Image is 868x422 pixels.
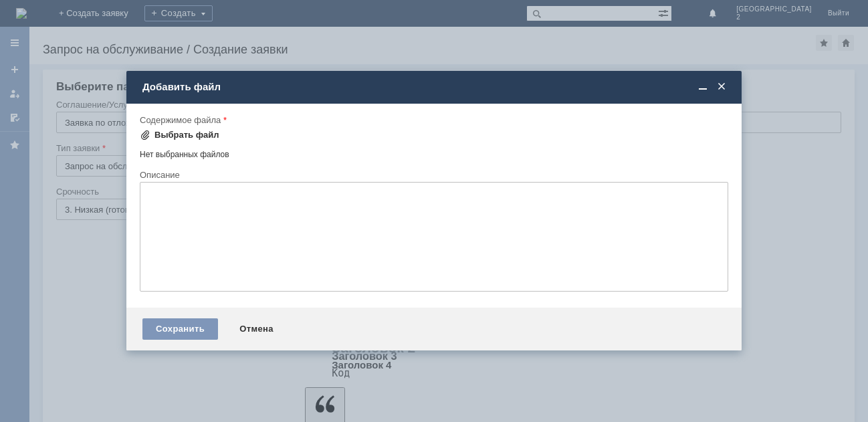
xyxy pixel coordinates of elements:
[696,81,710,93] span: Свернуть (Ctrl + M)
[140,116,726,124] div: Содержимое файла
[140,171,726,179] div: Описание
[715,81,728,93] span: Закрыть
[142,81,728,93] div: Добавить файл
[140,144,728,160] div: Нет выбранных файлов
[154,130,219,140] div: Выбрать файл
[5,5,195,27] div: Добрый вечер! [PERSON_NAME] Прошу удалить отлож.чек во вложении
